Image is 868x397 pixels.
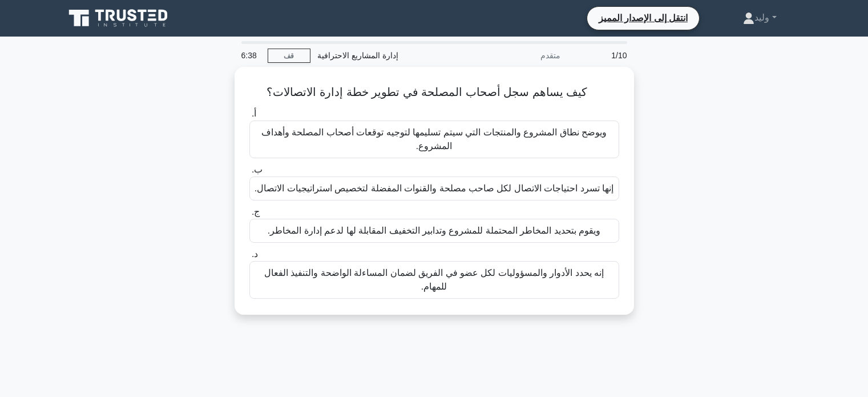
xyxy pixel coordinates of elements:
a: قف [268,49,310,63]
a: انتقل إلى الإصدار المميز [592,11,695,25]
a: وليد [716,6,804,29]
font: إنه يحدد الأدوار والمسؤوليات لكل عضو في الفريق لضمان المساءلة الواضحة والتنفيذ الفعال للمهام. [264,268,604,291]
font: انتقل إلى الإصدار المميز [599,13,688,23]
font: إنها تسرد احتياجات الاتصال لكل صاحب مصلحة والقنوات المفضلة لتخصيص استراتيجيات الاتصال. [255,183,613,193]
font: إدارة المشاريع الاحترافية [317,51,398,60]
font: د. [252,249,258,259]
font: 6:38 [241,51,257,60]
font: قف [284,52,294,60]
font: متقدم [540,51,560,60]
font: أ. [252,109,256,118]
font: ويقوم بتحديد المخاطر المحتملة للمشروع وتدابير التخفيف المقابلة لها لدعم إدارة المخاطر. [268,226,600,235]
font: كيف يساهم سجل أصحاب المصلحة في تطوير خطة إدارة الاتصالات؟ [267,86,587,98]
font: 1/10 [611,51,627,60]
font: وليد [754,13,769,22]
font: ب. [252,165,263,174]
font: ويوضح نطاق المشروع والمنتجات التي سيتم تسليمها لتوجيه توقعات أصحاب المصلحة وأهداف المشروع. [261,127,607,151]
font: ج. [252,207,260,216]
